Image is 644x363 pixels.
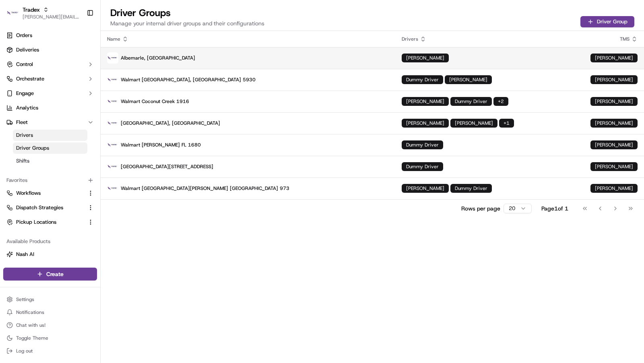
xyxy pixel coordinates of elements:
div: Drivers [402,36,578,42]
span: • [67,146,70,153]
div: [PERSON_NAME] [590,75,638,84]
span: API Documentation [76,179,129,188]
img: 1679586894394 [107,52,118,64]
span: Dummy Driver [406,163,439,170]
span: Notifications [16,309,44,316]
a: 💻API Documentation [65,176,132,191]
button: Control [3,58,97,71]
span: Drivers [16,132,33,139]
p: Walmart Coconut Creek 1916 [107,96,389,107]
span: • [48,124,51,131]
span: [PERSON_NAME] [25,146,65,153]
div: 💻 [68,180,74,187]
span: Workflows [16,190,41,197]
div: 📗 [8,180,14,187]
button: Dispatch Strategies [3,201,97,214]
img: Tradex [6,6,19,19]
p: Albemarle, [GEOGRAPHIC_DATA] [107,52,389,64]
span: [PERSON_NAME] [406,185,444,192]
button: Log out [3,345,97,357]
div: Name [107,36,389,42]
div: Start new chat [36,76,132,85]
a: Analytics [3,101,97,114]
span: [PERSON_NAME] [406,98,444,105]
span: Dispatch Strategies [16,204,63,211]
button: Orchestrate [3,72,97,85]
p: Rows per page [461,204,500,212]
span: Control [16,61,33,68]
button: Pickup Locations [3,216,97,229]
span: Log out [16,348,33,354]
button: Workflows [3,187,97,200]
div: + 2 [493,97,508,106]
span: Shifts [16,157,29,165]
span: Orders [16,32,32,39]
span: Pickup Locations [16,219,56,226]
p: [GEOGRAPHIC_DATA][STREET_ADDRESS] [107,161,389,172]
div: We're available if you need us! [36,85,111,91]
img: Charles Folsom [8,138,21,151]
button: Settings [3,294,97,305]
div: TMS [590,36,638,42]
img: unihopllc [8,117,21,130]
div: [PERSON_NAME] [590,184,638,193]
img: 1679586894394 [107,118,118,129]
a: Powered byPylon [57,199,97,205]
a: Dispatch Strategies [6,204,84,211]
span: Pylon [80,199,97,205]
span: Create [46,270,64,278]
span: Settings [16,296,34,303]
button: [PERSON_NAME][EMAIL_ADDRESS][DOMAIN_NAME] [23,14,80,20]
div: + 1 [499,119,514,128]
button: TradexTradex[PERSON_NAME][EMAIL_ADDRESS][DOMAIN_NAME] [3,3,83,23]
p: Walmart [GEOGRAPHIC_DATA][PERSON_NAME] [GEOGRAPHIC_DATA] 973 [107,183,389,194]
a: Drivers [13,130,87,141]
a: Pickup Locations [6,219,84,226]
span: Dummy Driver [455,98,487,105]
button: Driver Group [580,16,634,27]
span: [PERSON_NAME] [406,55,444,61]
span: [PERSON_NAME] [449,76,487,83]
span: Deliveries [16,46,39,54]
img: 1679586894394 [107,139,118,151]
a: Nash AI [6,251,94,258]
button: Engage [3,87,97,100]
p: [GEOGRAPHIC_DATA], [GEOGRAPHIC_DATA] [107,118,389,129]
a: Shifts [13,155,87,167]
span: Orchestrate [16,75,44,82]
span: unihopllc [25,124,47,131]
a: Driver Groups [13,142,87,154]
input: Got a question? Start typing here... [21,52,145,60]
div: Available Products [3,235,97,248]
span: [DATE] [71,146,88,153]
h1: Driver Groups [110,6,264,19]
button: Chat with us! [3,320,97,331]
div: Past conversations [8,104,54,111]
div: [PERSON_NAME] [590,162,638,171]
button: Create [3,268,97,280]
button: Tradex [23,6,40,14]
button: Toggle Theme [3,332,97,344]
img: 1736555255976-a54dd68f-1ca7-489b-9aae-adbdc363a1c4 [8,76,23,91]
span: Fleet [16,119,28,126]
div: [PERSON_NAME] [590,140,638,149]
span: Dummy Driver [455,185,487,192]
p: Welcome 👋 [8,32,147,45]
span: Nash AI [16,251,34,258]
img: 9188753566659_6852d8bf1fb38e338040_72.png [17,76,31,91]
img: Nash [8,8,24,24]
span: Engage [16,90,34,97]
button: See all [125,103,147,112]
p: Manage your internal driver groups and their configurations [110,19,264,27]
a: Orders [3,29,97,42]
button: Start new chat [137,79,147,89]
a: 📗Knowledge Base [5,176,65,191]
div: [PERSON_NAME] [590,97,638,106]
span: Toggle Theme [16,335,48,341]
span: [PERSON_NAME] [455,120,493,126]
img: 1679586894394 [107,74,118,85]
div: [PERSON_NAME] [590,119,638,128]
button: Notifications [3,307,97,318]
